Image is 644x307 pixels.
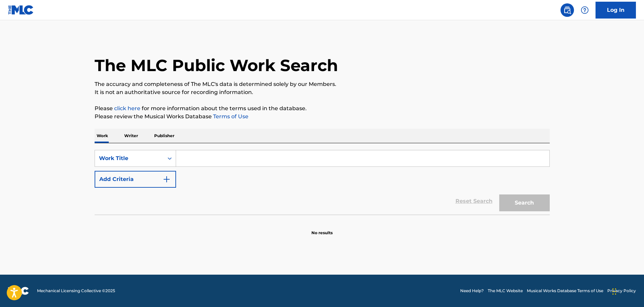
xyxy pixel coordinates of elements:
[152,129,176,143] p: Publisher
[527,288,603,294] a: Musical Works Database Terms of Use
[563,6,571,14] img: search
[37,288,115,294] span: Mechanical Licensing Collective © 2025
[95,88,550,96] p: It is not an authoritative source for recording information.
[99,154,160,162] div: Work Title
[95,113,550,121] p: Please review the Musical Works Database
[596,2,636,19] a: Log In
[8,287,29,295] img: logo
[95,171,176,188] button: Add Criteria
[561,3,574,17] a: Public Search
[95,80,550,88] p: The accuracy and completeness of The MLC's data is determined solely by our Members.
[610,275,644,307] iframe: Chat Widget
[95,55,338,75] h1: The MLC Public Work Search
[95,150,550,215] form: Search Form
[311,222,333,236] p: No results
[212,113,248,120] a: Terms of Use
[612,281,616,302] div: Drag
[114,105,140,112] a: click here
[8,5,34,15] img: MLC Logo
[488,288,523,294] a: The MLC Website
[581,6,589,14] img: help
[95,129,110,143] p: Work
[460,288,484,294] a: Need Help?
[95,104,550,113] p: Please for more information about the terms used in the database.
[163,175,171,183] img: 9d2ae6d4665cec9f34b9.svg
[122,129,140,143] p: Writer
[607,288,636,294] a: Privacy Policy
[578,3,591,17] div: Help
